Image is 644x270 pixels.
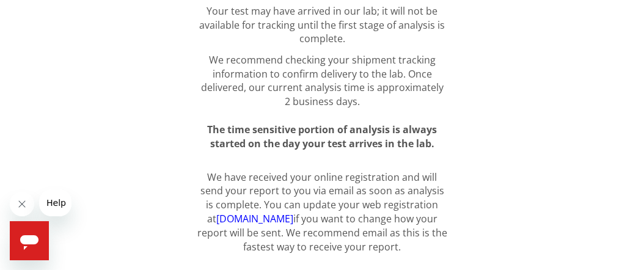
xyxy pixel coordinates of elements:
[197,4,447,46] p: Your test may have arrived in our lab; it will not be available for tracking until the first stag...
[200,67,443,109] span: Once delivered, our current analysis time is approximately 2 business days.
[216,212,293,225] a: [DOMAIN_NAME]
[39,189,71,216] iframe: Message from company
[197,170,447,254] p: We have received your online registration and will send your report to you via email as soon as a...
[207,123,437,150] span: The time sensitive portion of analysis is always started on the day your test arrives in the lab.
[10,192,34,216] iframe: Close message
[208,53,435,81] span: We recommend checking your shipment tracking information to confirm delivery to the lab.
[10,221,49,260] iframe: Button to launch messaging window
